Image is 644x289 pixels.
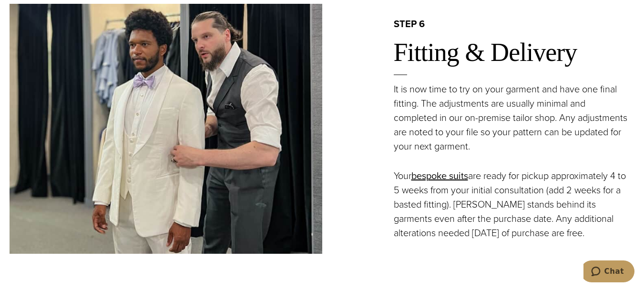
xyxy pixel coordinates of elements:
h2: Fitting & Delivery [394,37,635,68]
a: bespoke suits [411,169,468,183]
img: Fitter doing a final fitting making sure garment fits correctly. White 3 piece tuxedo-shawl lapel... [10,4,322,253]
p: Your are ready for pickup approximately 4 to 5 weeks from your initial consultation (add 2 weeks ... [394,169,630,240]
iframe: Opens a widget where you can chat to one of our agents [583,260,634,284]
h2: step 6 [394,18,635,30]
p: It is now time to try on your garment and have one final fitting. The adjustments are usually min... [394,82,630,153]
